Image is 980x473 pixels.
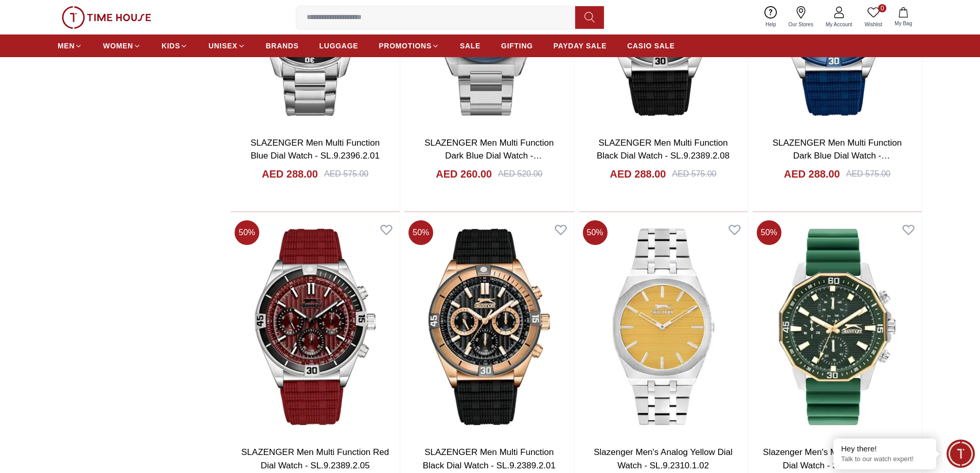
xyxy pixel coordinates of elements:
span: GIFTING [501,41,533,51]
h4: AED 260.00 [436,167,492,181]
div: Hey there! [841,444,929,454]
a: KIDS [162,37,188,55]
p: Talk to our watch expert! [841,455,929,464]
div: AED 575.00 [324,168,368,180]
a: SLAZENGER Men Multi Function Red Dial Watch - SL.9.2389.2.05 [241,447,389,470]
span: BRANDS [266,41,299,51]
h4: AED 288.00 [610,167,666,181]
a: BRANDS [266,37,299,55]
span: 50 % [757,220,781,245]
a: Help [759,4,782,30]
img: Slazenger Men's Multi Function Green Dial Watch - SL.9.2298.2.07 [753,216,922,437]
a: 0Wishlist [859,4,888,30]
img: SLAZENGER Men Multi Function Red Dial Watch - SL.9.2389.2.05 [230,216,400,437]
span: MEN [58,41,75,51]
a: PROMOTIONS [379,37,439,55]
h4: AED 288.00 [262,167,318,181]
span: SALE [460,41,480,51]
a: SLAZENGER Men Multi Function Dark Blue Dial Watch - SL.9.2389.2.06 [773,138,902,174]
img: Slazenger Men's Analog Yellow Dial Watch - SL.9.2310.1.02 [579,216,748,437]
span: My Account [822,21,857,28]
a: Our Stores [782,4,819,30]
a: Slazenger Men's Multi Function Green Dial Watch - SL.9.2298.2.07 [763,447,912,470]
div: AED 520.00 [498,168,542,180]
img: SLAZENGER Men Multi Function Black Dial Watch - SL.9.2389.2.01 [404,216,574,437]
a: PAYDAY SALE [554,37,607,55]
div: AED 575.00 [846,168,890,180]
a: SLAZENGER Men Multi Function Black Dial Watch - SL.9.2389.2.01 [423,447,556,470]
a: WOMEN [103,37,141,55]
span: Wishlist [861,21,886,28]
img: ... [62,6,151,29]
span: 50 % [583,220,608,245]
span: Help [761,21,780,28]
div: Chat Widget [947,440,975,468]
a: CASIO SALE [627,37,675,55]
a: GIFTING [501,37,533,55]
span: WOMEN [103,41,133,51]
span: UNISEX [208,41,237,51]
a: SLAZENGER Men Multi Function Dark Blue Dial Watch - SL.9.2394.2.08 [424,138,554,174]
a: SLAZENGER Men Multi Function Blue Dial Watch - SL.9.2396.2.01 [251,138,380,161]
a: Slazenger Men's Analog Yellow Dial Watch - SL.9.2310.1.02 [594,447,733,470]
a: LUGGAGE [319,37,359,55]
span: CASIO SALE [627,41,675,51]
a: UNISEX [208,37,245,55]
a: SLAZENGER Men Multi Function Black Dial Watch - SL.9.2389.2.08 [597,138,729,161]
button: My Bag [888,5,918,29]
span: PROMOTIONS [379,41,432,51]
span: 0 [878,4,886,12]
span: My Bag [890,20,916,27]
h4: AED 288.00 [784,167,840,181]
span: 50 % [235,220,259,245]
span: KIDS [162,41,180,51]
div: AED 575.00 [672,168,716,180]
span: Our Stores [785,21,817,28]
a: MEN [58,37,82,55]
span: PAYDAY SALE [554,41,607,51]
span: LUGGAGE [319,41,359,51]
span: 50 % [408,220,433,245]
a: SALE [460,37,480,55]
